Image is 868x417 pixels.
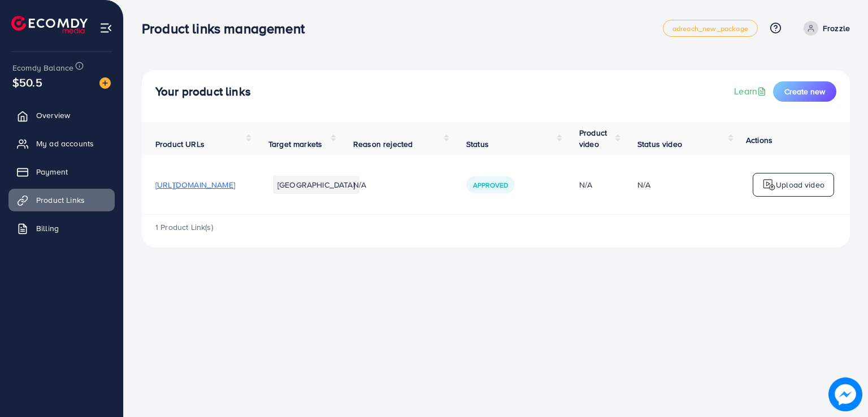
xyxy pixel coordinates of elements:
span: Actions [746,134,772,146]
img: image [828,377,862,411]
a: adreach_new_package [663,20,758,37]
span: Approved [473,180,508,190]
a: My ad accounts [8,132,115,155]
div: N/A [637,179,650,190]
span: Target markets [268,138,322,150]
span: Overview [36,110,70,121]
span: Product Links [36,194,85,206]
span: N/A [353,179,366,190]
li: [GEOGRAPHIC_DATA] [273,176,359,194]
p: Upload video [776,178,824,192]
img: logo [762,178,776,192]
p: Frozzle [823,21,850,35]
span: Product URLs [155,138,205,150]
span: 1 Product Link(s) [155,221,213,233]
a: Payment [8,160,115,183]
img: image [99,77,111,89]
a: Billing [8,217,115,240]
button: Create new [773,81,836,102]
span: $50.5 [12,74,42,90]
h3: Product links management [142,20,314,37]
span: Status [466,138,489,150]
span: Create new [784,86,825,97]
span: Billing [36,223,59,234]
div: N/A [579,179,610,190]
a: Learn [734,85,769,98]
a: Overview [8,104,115,127]
span: Payment [36,166,68,177]
span: adreach_new_package [672,25,748,32]
span: Status video [637,138,682,150]
h4: Your product links [155,85,251,99]
a: Product Links [8,189,115,211]
span: [URL][DOMAIN_NAME] [155,179,235,190]
img: logo [11,16,88,33]
span: Product video [579,127,607,150]
span: My ad accounts [36,138,94,149]
img: menu [99,21,112,34]
span: Reason rejected [353,138,413,150]
span: Ecomdy Balance [12,62,73,73]
a: Frozzle [799,21,850,36]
